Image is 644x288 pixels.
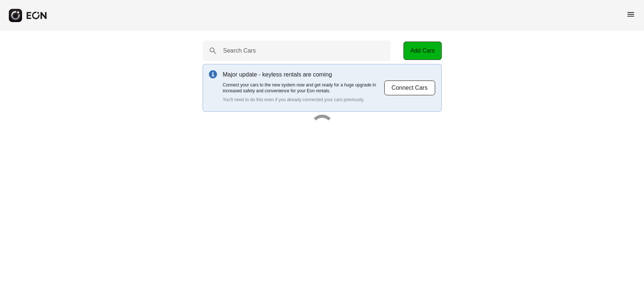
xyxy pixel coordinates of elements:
button: Connect Cars [384,80,435,96]
label: Search Cars [223,46,256,55]
p: Connect your cars to the new system now and get ready for a huge upgrade in increased safety and ... [223,82,384,94]
p: You'll need to do this even if you already connected your cars previously. [223,97,384,103]
span: menu [626,10,635,19]
button: Add Cars [403,42,442,60]
p: Major update - keyless rentals are coming [223,70,384,79]
img: info [209,70,217,78]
